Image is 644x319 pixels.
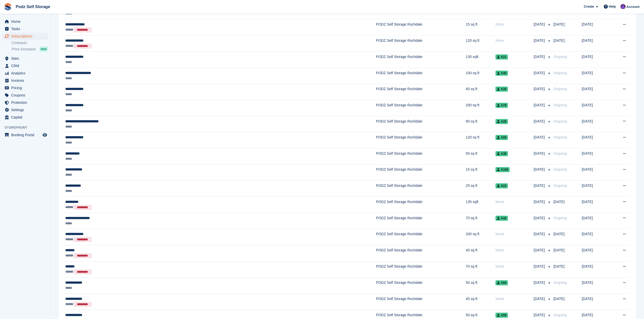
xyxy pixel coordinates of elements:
[582,261,610,277] td: [DATE]
[3,114,48,121] a: menu
[582,84,610,100] td: [DATE]
[553,216,567,220] span: Ongoing
[5,125,50,130] span: Storefront
[495,280,508,285] span: A94
[376,52,466,68] td: PODZ Self Storage Rochdale
[376,277,466,294] td: PODZ Self Storage Rochdale
[466,148,496,164] td: 50 sq ft
[582,181,610,197] td: [DATE]
[12,47,36,52] span: Price increases
[495,296,534,302] div: None
[495,183,508,188] span: A23
[466,294,496,310] td: 45 sq ft
[466,245,496,261] td: 45 sq ft
[11,131,41,138] span: Booking Portal
[466,19,496,35] td: 15 sq ft
[466,100,496,116] td: 200 sq ft
[582,52,610,68] td: [DATE]
[582,148,610,164] td: [DATE]
[466,132,496,148] td: 120 sq ft
[495,231,534,237] div: None
[553,103,567,107] span: Ongoing
[376,35,466,52] td: PODZ Self Storage Rochdale
[3,33,48,40] a: menu
[582,68,610,84] td: [DATE]
[466,229,496,245] td: 200 sq ft
[553,313,567,317] span: Ongoing
[376,261,466,277] td: PODZ Self Storage Rochdale
[626,4,639,9] span: Account
[3,18,48,25] a: menu
[11,92,41,99] span: Coupons
[534,183,546,188] span: [DATE]
[466,196,496,213] td: 135 sqft
[495,22,534,27] div: None
[466,52,496,68] td: 135 sqft
[582,116,610,132] td: [DATE]
[582,132,610,148] td: [DATE]
[495,264,534,269] div: None
[39,47,48,52] div: NEW
[582,19,610,35] td: [DATE]
[553,184,567,188] span: Ongoing
[376,181,466,197] td: PODZ Self Storage Rochdale
[534,199,546,205] span: [DATE]
[495,119,508,124] span: A28
[376,245,466,261] td: PODZ Self Storage Rochdale
[495,135,508,140] span: A69
[582,213,610,229] td: [DATE]
[466,68,496,84] td: 100 sq ft
[3,84,48,91] a: menu
[534,22,546,27] span: [DATE]
[534,151,546,156] span: [DATE]
[466,213,496,229] td: 70 sq ft
[11,25,41,32] span: Tasks
[534,312,546,318] span: [DATE]
[3,92,48,99] a: menu
[553,22,565,26] span: [DATE]
[534,280,546,285] span: [DATE]
[11,114,41,121] span: Capital
[11,106,41,113] span: Settings
[582,294,610,310] td: [DATE]
[553,87,567,91] span: Ongoing
[466,181,496,197] td: 25 sq ft
[12,46,48,52] a: Price increases NEW
[376,116,466,132] td: PODZ Self Storage Rochdale
[12,41,48,45] a: Contracts
[4,3,12,11] img: stora-icon-8386f47178a22dfd0bd8f6a31ec36ba5ce8667c1dd55bd0f319d3a0aa187defe.svg
[376,196,466,213] td: PODZ Self Storage Rochdale
[3,77,48,84] a: menu
[553,248,565,252] span: [DATE]
[553,71,567,75] span: Ongoing
[582,245,610,261] td: [DATE]
[582,35,610,52] td: [DATE]
[3,99,48,106] a: menu
[553,297,565,301] span: [DATE]
[495,151,508,156] span: A39
[553,264,565,268] span: [DATE]
[3,62,48,69] a: menu
[466,35,496,52] td: 120 sq ft
[534,215,546,221] span: [DATE]
[582,229,610,245] td: [DATE]
[534,119,546,124] span: [DATE]
[553,38,565,43] span: [DATE]
[553,232,565,236] span: [DATE]
[376,294,466,310] td: PODZ Self Storage Rochdale
[620,4,626,9] img: Jawed Chowdhary
[553,55,567,59] span: Ongoing
[11,99,41,106] span: Protection
[11,62,41,69] span: CRM
[534,38,546,43] span: [DATE]
[376,100,466,116] td: PODZ Self Storage Rochdale
[495,216,508,221] span: A42
[11,70,41,77] span: Analytics
[534,70,546,76] span: [DATE]
[466,277,496,294] td: 50 sq ft
[376,213,466,229] td: PODZ Self Storage Rochdale
[376,164,466,181] td: PODZ Self Storage Rochdale
[495,103,508,108] span: A79
[376,68,466,84] td: PODZ Self Storage Rochdale
[376,19,466,35] td: PODZ Self Storage Rochdale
